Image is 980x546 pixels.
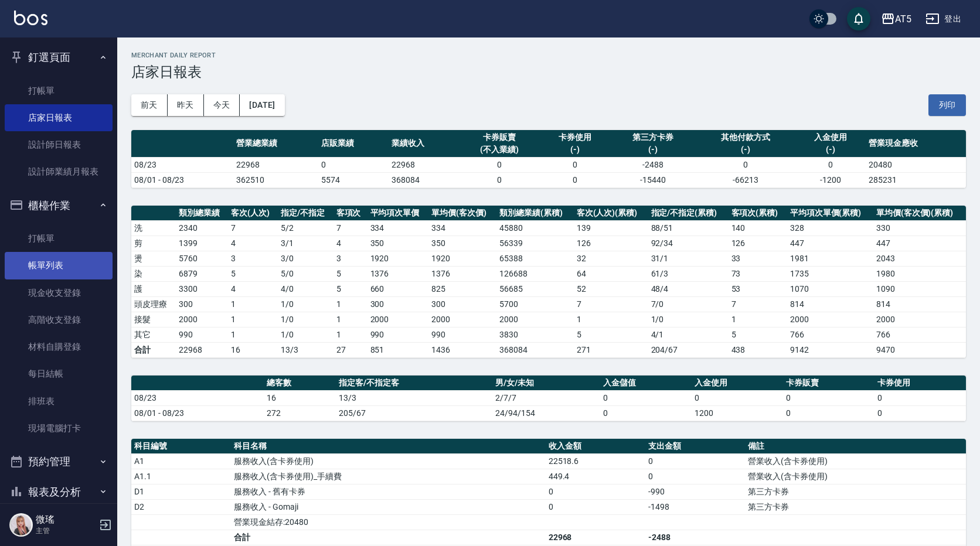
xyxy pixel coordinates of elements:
[574,236,648,251] td: 126
[873,281,966,296] td: 1090
[787,281,873,296] td: 1070
[574,342,648,357] td: 271
[729,327,787,342] td: 5
[5,279,113,306] a: 現金收支登錄
[336,405,492,421] td: 205/67
[228,266,278,281] td: 5
[5,446,113,477] button: 預約管理
[873,236,966,251] td: 447
[131,499,231,514] td: D2
[496,327,573,342] td: 3830
[459,172,540,187] td: 0
[462,144,537,156] div: (不入業績)
[367,266,429,281] td: 1376
[492,405,600,421] td: 24/94/154
[264,405,336,421] td: 272
[5,477,113,507] button: 報表及分析
[5,333,113,360] a: 材料自購登錄
[783,405,874,421] td: 0
[866,130,966,158] th: 營業現金應收
[459,157,540,172] td: 0
[334,266,367,281] td: 5
[695,157,795,172] td: 0
[231,484,545,499] td: 服務收入 - 舊有卡券
[428,251,496,266] td: 1920
[574,327,648,342] td: 5
[428,220,496,236] td: 334
[783,390,874,405] td: 0
[729,266,787,281] td: 73
[574,206,648,221] th: 客次(人次)(累積)
[318,157,389,172] td: 0
[543,144,607,156] div: (-)
[334,251,367,266] td: 3
[131,469,231,484] td: A1.1
[648,236,729,251] td: 92 / 34
[131,342,176,357] td: 合計
[278,206,334,221] th: 指定/不指定
[648,342,729,357] td: 204/67
[176,266,228,281] td: 6879
[228,220,278,236] td: 7
[787,236,873,251] td: 447
[873,251,966,266] td: 2043
[240,94,284,116] button: [DATE]
[574,281,648,296] td: 52
[233,130,318,158] th: 營業總業績
[540,157,610,172] td: 0
[334,236,367,251] td: 4
[334,342,367,357] td: 27
[574,251,648,266] td: 32
[278,251,334,266] td: 3 / 0
[798,131,863,144] div: 入金使用
[928,94,966,116] button: 列印
[574,296,648,312] td: 7
[131,172,233,187] td: 08/01 - 08/23
[645,499,745,514] td: -1498
[921,8,966,30] button: 登出
[36,525,96,536] p: 主管
[5,225,113,252] a: 打帳單
[873,327,966,342] td: 766
[546,439,645,454] th: 收入金額
[131,405,264,421] td: 08/01 - 08/23
[798,144,863,156] div: (-)
[264,376,336,391] th: 總客數
[648,220,729,236] td: 88 / 51
[496,296,573,312] td: 5700
[131,484,231,499] td: D1
[874,390,966,405] td: 0
[847,7,870,30] button: save
[729,236,787,251] td: 126
[131,94,168,116] button: 前天
[866,172,966,187] td: 285231
[367,220,429,236] td: 334
[5,42,113,73] button: 釘選頁面
[367,312,429,327] td: 2000
[492,376,600,391] th: 男/女/未知
[645,453,745,469] td: 0
[787,266,873,281] td: 1735
[648,312,729,327] td: 1 / 0
[645,530,745,545] td: -2488
[228,281,278,296] td: 4
[795,157,866,172] td: 0
[278,266,334,281] td: 5 / 0
[783,376,874,391] th: 卡券販賣
[873,220,966,236] td: 330
[546,530,645,545] td: 22968
[131,206,966,358] table: a dense table
[231,499,545,514] td: 服務收入 - Gomaji
[318,130,389,158] th: 店販業績
[795,172,866,187] td: -1200
[334,312,367,327] td: 1
[496,251,573,266] td: 65388
[729,281,787,296] td: 53
[729,206,787,221] th: 客項次(累積)
[131,296,176,312] td: 頭皮理療
[428,206,496,221] th: 單均價(客次價)
[787,342,873,357] td: 9142
[367,236,429,251] td: 350
[873,266,966,281] td: 1980
[698,131,792,144] div: 其他付款方式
